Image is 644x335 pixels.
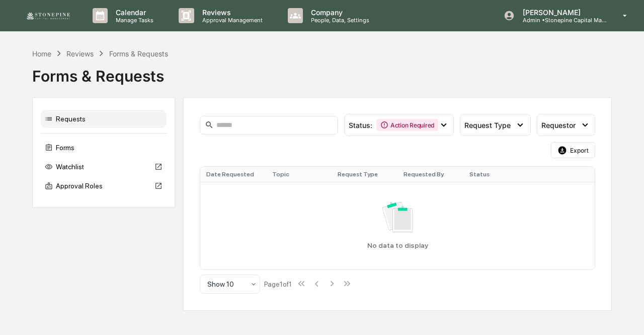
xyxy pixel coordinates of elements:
[382,202,413,232] img: No data available
[464,121,511,129] span: Request Type
[108,17,158,24] p: Manage Tasks
[41,177,167,195] div: Approval Roles
[266,167,332,182] th: Topic
[41,139,167,157] div: Forms
[541,121,576,129] span: Requestor
[551,142,595,158] button: Export
[200,167,266,182] th: Date Requested
[515,17,608,24] p: Admin • Stonepine Capital Management
[264,280,292,288] div: Page 1 of 1
[376,119,438,131] div: Action Required
[367,241,428,249] p: No data to display
[303,8,374,17] p: Company
[41,158,167,176] div: Watchlist
[24,11,72,21] img: logo
[463,167,529,182] th: Status
[349,121,372,129] span: Status :
[109,49,168,58] div: Forms & Requests
[194,8,268,17] p: Reviews
[32,59,612,85] div: Forms & Requests
[332,167,397,182] th: Request Type
[108,8,158,17] p: Calendar
[194,17,268,24] p: Approval Management
[66,49,94,58] div: Reviews
[515,8,608,17] p: [PERSON_NAME]
[32,49,51,58] div: Home
[41,110,167,128] div: Requests
[303,17,374,24] p: People, Data, Settings
[397,167,463,182] th: Requested By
